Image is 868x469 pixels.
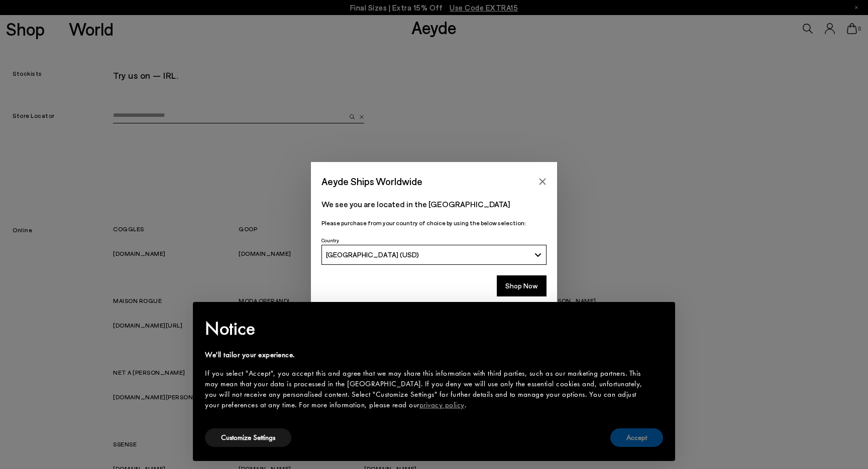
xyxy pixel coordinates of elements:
a: privacy policy [419,400,465,410]
button: Close [535,174,550,189]
p: Please purchase from your country of choice by using the below selection: [321,218,547,228]
button: Customize Settings [205,428,291,447]
p: We see you are located in the [GEOGRAPHIC_DATA] [321,198,547,210]
span: Aeyde Ships Worldwide [321,173,422,190]
h2: Notice [205,316,647,342]
div: We'll tailor your experience. [205,350,647,360]
button: Close this notice [647,305,671,329]
span: Country [321,237,339,243]
div: If you select "Accept", you accept this and agree that we may share this information with third p... [205,368,647,410]
span: × [656,309,663,325]
button: Accept [610,428,663,447]
button: Shop Now [497,275,547,296]
span: [GEOGRAPHIC_DATA] (USD) [326,250,419,259]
